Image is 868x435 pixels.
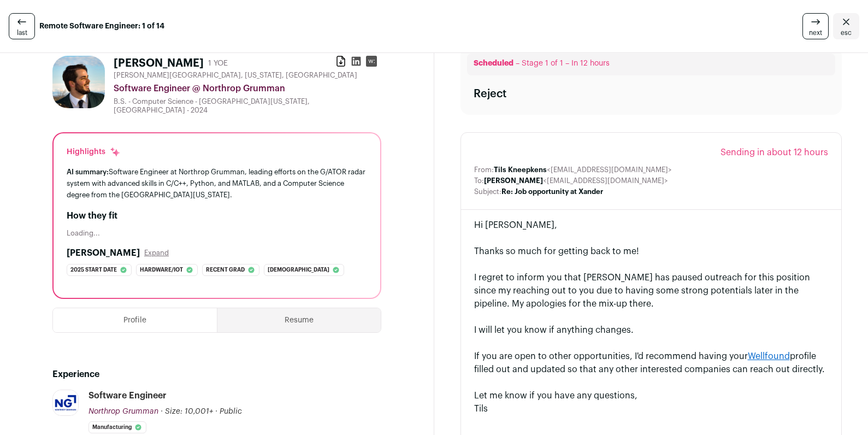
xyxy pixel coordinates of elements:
div: Software Engineer @ Northrop Grumman [114,82,381,95]
span: Recent grad [206,264,245,275]
div: Reject [474,86,506,102]
a: Wellfound [748,352,790,361]
strong: Remote Software Engineer: 1 of 14 [39,21,164,32]
div: I regret to inform you that [PERSON_NAME] has paused outreach for this position since my reaching... [474,271,829,310]
img: 2366a36dee495de466e2f63c5d131fd045200d4caf2f2fc21938e1a217ee4f2b.jpg [52,56,105,108]
span: Scheduled [474,60,513,67]
div: 1 YOE [208,58,228,69]
span: Stage 1 of 1 [522,60,563,67]
span: In 12 hours [571,60,610,67]
h1: [PERSON_NAME] [114,56,204,71]
div: I will let you know if anything changes. [474,324,829,337]
h2: Experience [52,368,381,381]
dd: <[EMAIL_ADDRESS][DOMAIN_NAME]> [494,166,672,174]
a: Close [833,13,859,39]
img: b2e9bdce21b07de38900927a9a70959c8a8d72d56680bd4df401eda028f85181.jpg [53,390,78,415]
span: AI summary: [67,168,109,175]
h2: How they fit [67,209,367,222]
div: If you are open to other opportunities, I'd recommend having your profile filled out and updated ... [474,350,829,376]
span: next [809,28,822,37]
a: last [9,13,35,39]
dt: From: [474,166,494,174]
span: · Size: 10,001+ [161,408,213,415]
div: Let me know if you have any questions, [474,389,829,402]
span: – [565,60,569,67]
span: Hardware/iot [140,264,183,275]
dd: <[EMAIL_ADDRESS][DOMAIN_NAME]> [484,177,668,185]
span: Sending in about 12 hours [721,146,828,159]
dt: To: [474,177,484,185]
span: [DEMOGRAPHIC_DATA] [268,264,329,275]
span: · [215,406,217,417]
div: Tils [474,402,829,415]
b: Re: Job opportunity at Xander [501,188,603,195]
li: Manufacturing [88,421,146,433]
b: Tils Kneepkens [494,166,547,173]
span: Public [220,408,242,415]
div: Software Engineer [88,390,167,402]
div: Hi [PERSON_NAME], [474,219,829,232]
dt: Subject: [474,187,501,196]
span: [PERSON_NAME][GEOGRAPHIC_DATA], [US_STATE], [GEOGRAPHIC_DATA] [114,71,357,80]
div: B.S. - Computer Science - [GEOGRAPHIC_DATA][US_STATE], [GEOGRAPHIC_DATA] - 2024 [114,97,381,115]
span: Northrop Grumman [88,408,158,415]
div: Loading... [67,229,367,238]
a: next [802,13,829,39]
span: last [17,28,27,37]
button: Expand [144,249,169,257]
b: [PERSON_NAME] [484,177,543,184]
div: Highlights [67,146,121,157]
div: Thanks so much for getting back to me! [474,245,829,258]
span: esc [841,28,852,37]
span: – [516,60,519,67]
div: Software Engineer at Northrop Grumman, leading efforts on the G/ATOR radar system with advanced s... [67,166,367,201]
h2: [PERSON_NAME] [67,246,140,260]
button: Resume [217,308,381,332]
span: 2025 start date [70,264,117,275]
button: Profile [53,308,217,332]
